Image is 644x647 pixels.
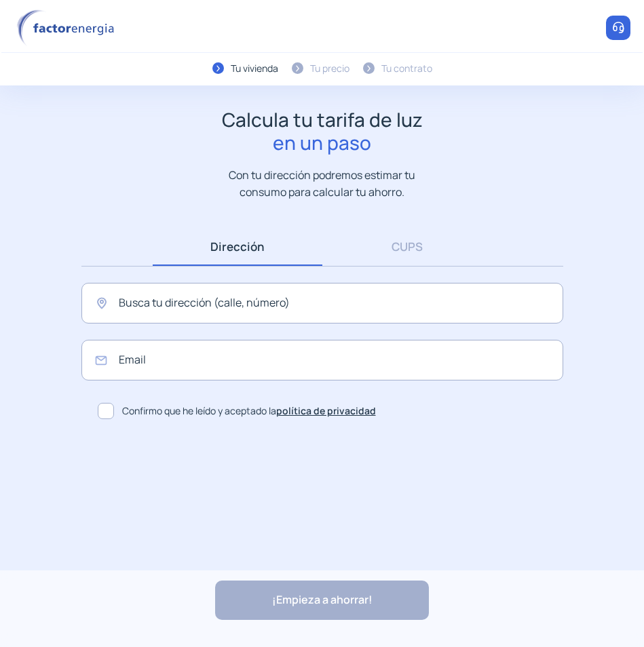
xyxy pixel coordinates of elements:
p: Con tu dirección podremos estimar tu consumo para calcular tu ahorro. [215,167,429,200]
div: Tu precio [310,61,349,76]
img: logo factor [14,9,122,47]
h1: Calcula tu tarifa de luz [222,109,423,154]
span: Confirmo que he leído y aceptado la [122,404,376,418]
div: Tu contrato [381,61,432,76]
div: Tu vivienda [231,61,278,76]
a: CUPS [322,227,492,266]
a: política de privacidad [276,404,376,417]
a: Dirección [153,227,322,266]
img: llamar [611,21,625,35]
span: en un paso [222,132,423,155]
